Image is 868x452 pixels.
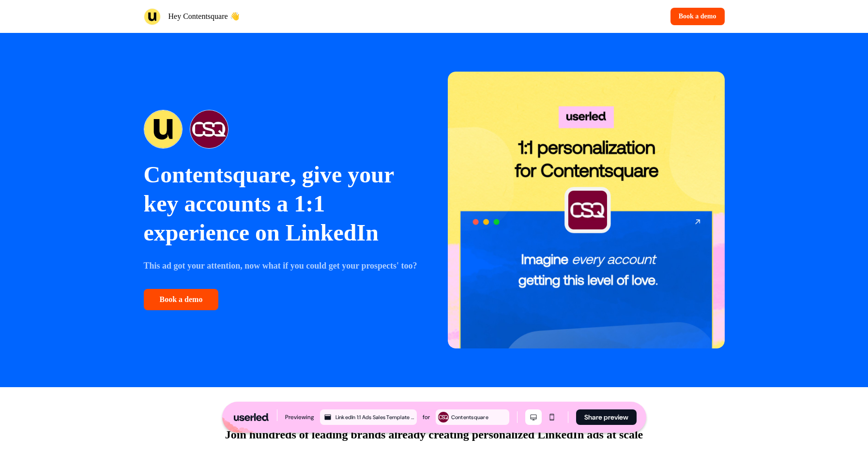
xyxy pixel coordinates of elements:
div: LinkedIn 1:1 Ads Sales Template (APPROVED) [335,413,415,422]
p: Contentsquare, give your key accounts a 1:1 experience on LinkedIn [144,160,421,247]
button: Desktop mode [525,409,542,425]
button: Share preview [576,409,637,425]
p: Join hundreds of leading brands already creating personalized LinkedIn ads at scale [225,426,643,443]
div: Contentsquare [451,413,507,422]
button: Book a demo [670,8,725,25]
strong: This ad got your attention, now what if you could get your prospects' too? [144,261,417,271]
button: Mobile mode [544,409,560,425]
div: for [423,412,430,422]
button: Book a demo [144,289,219,310]
p: Hey Contentsquare 👋 [168,11,240,22]
div: Previewing [285,412,314,422]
